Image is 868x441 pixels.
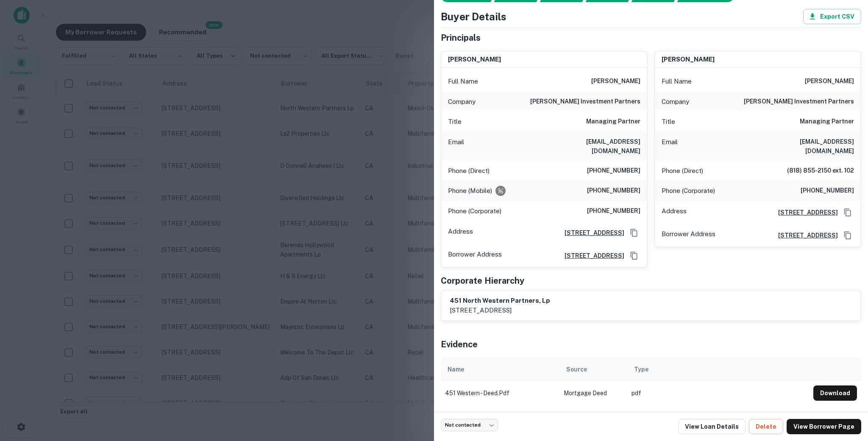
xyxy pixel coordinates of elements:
button: Copy Address [628,249,640,262]
h5: Corporate Hierarchy [441,274,524,287]
p: Address [662,206,687,219]
button: Export CSV [803,9,861,24]
p: Address [448,226,473,239]
p: Borrower Address [448,249,502,262]
td: Mortgage Deed [559,381,627,405]
a: [STREET_ADDRESS] [771,208,838,217]
p: Email [448,137,464,156]
th: Source [559,357,627,381]
div: Requests to not be contacted at this number [495,186,506,196]
a: View Loan Details [678,419,746,434]
h6: [PERSON_NAME] [662,55,715,64]
button: Download [813,385,857,401]
button: Copy Address [841,206,854,219]
h6: Managing Partner [800,117,854,127]
p: Full Name [662,76,692,87]
p: Company [662,97,689,107]
iframe: Chat Widget [826,373,868,414]
h6: [PERSON_NAME] [805,76,854,87]
h6: [PERSON_NAME] [591,76,640,87]
a: [STREET_ADDRESS] [771,231,838,240]
h6: [PERSON_NAME] investment partners [744,97,854,107]
td: 451 western - deed.pdf [441,381,559,405]
p: Title [662,117,675,127]
button: Delete [749,419,783,434]
h6: [EMAIL_ADDRESS][DOMAIN_NAME] [539,137,640,156]
h4: Buyer Details [441,9,506,24]
div: Not contacted [441,419,498,431]
a: View Borrower Page [787,419,861,434]
h6: [PERSON_NAME] [448,55,501,64]
div: Source [566,364,587,374]
h6: [EMAIL_ADDRESS][DOMAIN_NAME] [752,137,854,156]
button: Copy Address [841,229,854,242]
h5: Evidence [441,338,478,351]
p: Phone (Corporate) [448,206,501,216]
div: Type [634,364,648,374]
h6: [PHONE_NUMBER] [801,186,854,196]
p: Full Name [448,76,478,87]
a: [STREET_ADDRESS] [558,228,624,237]
h6: [PERSON_NAME] investment partners [530,97,640,107]
p: Email [662,137,678,156]
p: Phone (Direct) [662,166,703,176]
p: Phone (Corporate) [662,186,715,196]
p: Borrower Address [662,229,715,242]
h6: (818) 855-2150 ext. 102 [787,166,854,176]
p: Phone (Mobile) [448,186,492,196]
div: Name [448,364,464,374]
h6: 451 north western partners, lp [450,296,550,306]
h6: [PHONE_NUMBER] [587,166,640,176]
div: scrollable content [441,357,861,405]
p: Company [448,97,476,107]
p: Phone (Direct) [448,166,490,176]
h6: Managing Partner [586,117,640,127]
button: Copy Address [628,226,640,239]
td: pdf [627,381,809,405]
th: Name [441,357,559,381]
th: Type [627,357,809,381]
p: Title [448,117,462,127]
h6: [PHONE_NUMBER] [587,186,640,196]
p: [STREET_ADDRESS] [450,305,550,315]
h5: Principals [441,31,481,44]
a: [STREET_ADDRESS] [558,251,624,260]
h6: [PHONE_NUMBER] [587,206,640,216]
